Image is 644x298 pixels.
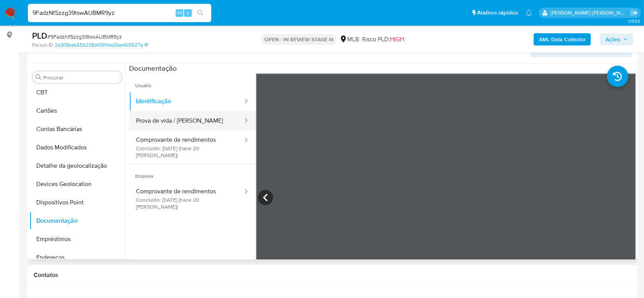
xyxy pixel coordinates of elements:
span: HIGH [390,35,404,44]
b: AML Data Collector [539,33,586,45]
span: 3.163.0 [628,18,640,24]
b: PLD [32,29,47,42]
b: Person ID [32,42,53,49]
p: andrea.asantos@mercadopago.com.br [551,9,628,16]
h1: Contatos [34,271,632,279]
button: Cartões [29,102,125,120]
button: AML Data Collector [534,33,591,45]
span: Risco PLD: [362,35,404,44]
button: Dispositivos Point [29,193,125,212]
a: Sair [630,9,638,17]
button: Empréstimos [29,230,125,248]
p: OPEN - IN REVIEW STAGE III [261,34,337,45]
button: Documentação [29,212,125,230]
button: Dados Modificados [29,138,125,157]
button: Procurar [36,74,42,80]
span: Alt [176,9,183,16]
span: # 9FadzNfSzzg39tswAUBMR9yz [47,33,122,40]
button: Devices Geolocation [29,175,125,193]
button: CBT [29,83,125,102]
input: Pesquise usuários ou casos... [28,8,211,18]
button: search-icon [193,8,208,18]
span: Ações [605,33,620,45]
a: Notificações [526,10,532,16]
span: Atalhos rápidos [477,9,518,17]
button: Ações [600,33,633,45]
button: Contas Bancárias [29,120,125,138]
span: s [187,9,189,16]
div: MLB [340,35,359,44]
button: Endereços [29,248,125,267]
input: Procurar [43,74,119,81]
button: Detalhe da geolocalização [29,157,125,175]
a: 2e308eeb55b238d43914ed3ae465527a [55,42,148,49]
